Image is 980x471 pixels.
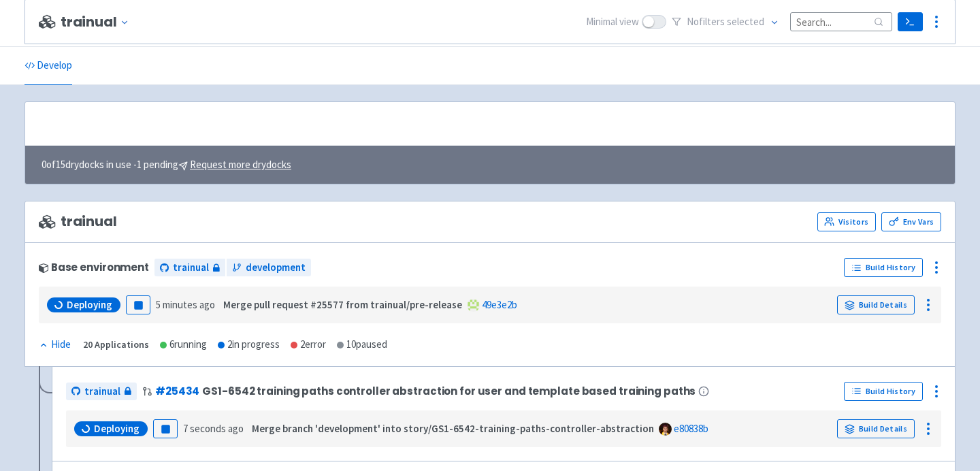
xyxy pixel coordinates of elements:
[727,15,764,28] span: selected
[837,419,915,438] a: Build Details
[42,157,291,173] span: 0 of 15 drydocks in use - 1 pending
[173,260,209,276] span: trainual
[844,258,923,277] a: Build History
[153,419,178,438] button: Pause
[66,383,137,401] a: trainual
[94,422,140,436] span: Deploying
[183,422,244,435] time: 7 seconds ago
[246,260,306,276] span: development
[223,298,462,311] strong: Merge pull request #25577 from trainual/pre-release
[674,422,708,435] a: e80838b
[252,422,654,435] strong: Merge branch 'development' into story/GS1-6542-training-paths-controller-abstraction
[202,385,696,397] span: GS1-6542 training paths controller abstraction for user and template based training paths
[39,337,72,353] button: Hide
[844,382,923,401] a: Build History
[291,337,326,353] div: 2 error
[160,337,207,353] div: 6 running
[586,14,639,30] span: Minimal view
[482,298,517,311] a: 49e3e2b
[190,158,291,171] u: Request more drydocks
[83,337,149,353] div: 20 Applications
[218,337,280,353] div: 2 in progress
[881,212,941,231] a: Env Vars
[39,214,117,229] span: trainual
[154,259,225,277] a: trainual
[61,14,135,30] button: trainual
[67,298,112,312] span: Deploying
[837,295,915,314] a: Build Details
[790,12,892,31] input: Search...
[39,261,149,273] div: Base environment
[24,47,72,85] a: Develop
[156,298,215,311] time: 5 minutes ago
[155,384,199,398] a: #25434
[898,12,923,31] a: Terminal
[84,384,120,400] span: trainual
[227,259,311,277] a: development
[687,14,764,30] span: No filter s
[817,212,876,231] a: Visitors
[126,295,150,314] button: Pause
[337,337,387,353] div: 10 paused
[39,337,71,353] div: Hide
